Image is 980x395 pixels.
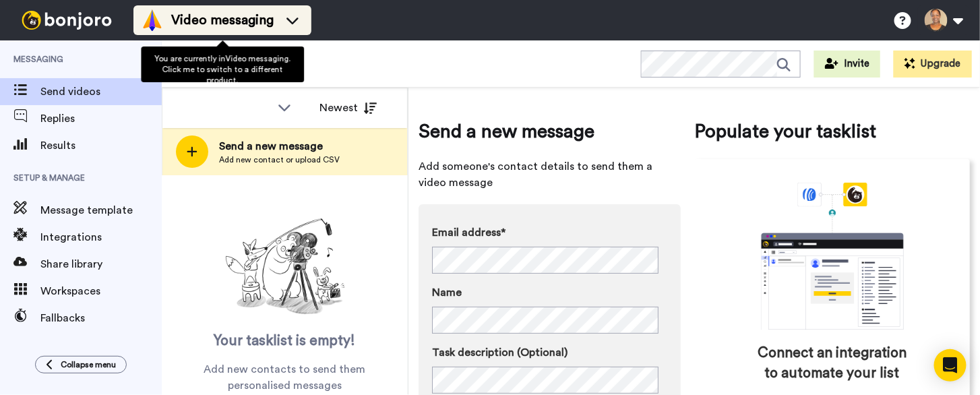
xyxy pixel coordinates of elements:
[894,51,972,78] button: Upgrade
[432,344,667,361] label: Task description (Optional)
[752,343,913,384] span: Connect an integration to automate your list
[40,138,162,154] span: Results
[40,84,162,100] span: Send videos
[40,283,162,299] span: Workspaces
[309,94,387,121] button: Newest
[40,256,162,272] span: Share library
[432,224,667,241] label: Email address*
[171,11,274,30] span: Video messaging
[61,359,116,370] span: Collapse menu
[142,9,163,31] img: vm-color.svg
[214,331,356,351] span: Your tasklist is empty!
[694,118,970,145] span: Populate your tasklist
[218,213,353,321] img: ready-set-action.png
[182,361,388,394] span: Add new contacts to send them personalised messages
[219,138,340,154] span: Send a new message
[419,118,681,145] span: Send a new message
[934,349,967,382] div: Open Intercom Messenger
[40,310,162,326] span: Fallbacks
[814,51,880,78] button: Invite
[40,202,162,218] span: Message template
[40,229,162,245] span: Integrations
[731,183,933,330] div: animation
[154,55,290,84] span: You are currently in Video messaging . Click me to switch to a different product.
[16,11,117,30] img: bj-logo-header-white.svg
[432,284,462,301] span: Name
[219,154,340,165] span: Add new contact or upload CSV
[35,356,127,373] button: Collapse menu
[419,158,681,191] span: Add someone's contact details to send them a video message
[40,111,162,127] span: Replies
